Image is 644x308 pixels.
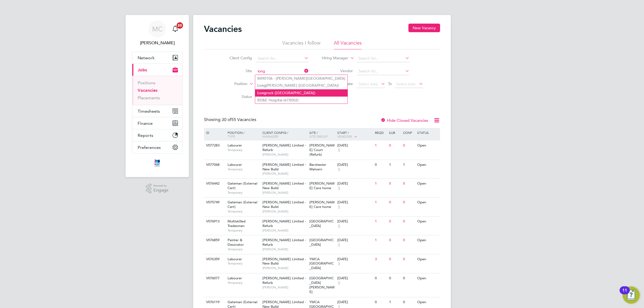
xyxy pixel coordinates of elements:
div: Open [416,197,439,207]
h2: Vacancies [204,24,242,34]
a: Vacancies [138,88,158,93]
span: Jobs [138,67,147,72]
span: [PERSON_NAME] [262,171,307,176]
b: Long [257,83,266,88]
div: Showing [204,117,257,123]
span: 5 [337,148,341,152]
div: V076442 [205,179,224,189]
div: Open [416,179,439,189]
button: Finance [132,117,182,129]
span: 5 [337,243,341,247]
div: 0 [402,197,416,207]
li: RD&E Hospital (67X002) [255,97,347,104]
a: 20 [170,20,181,38]
div: 0 [374,297,387,307]
div: 0 [402,179,416,189]
span: Temporary [228,261,260,266]
span: Manager [262,134,278,138]
label: Hiring Manager [317,56,348,61]
span: Timesheets [138,109,160,114]
span: [PERSON_NAME] [262,228,307,233]
div: 0 [388,254,402,264]
div: Open [416,273,439,283]
span: Reports [138,133,153,138]
div: Reqd [374,128,387,137]
div: 11 [622,290,627,297]
span: Temporary [228,281,260,285]
li: All Vacancies [334,40,362,49]
div: 0 [388,217,402,226]
a: Powered byEngage [146,184,169,194]
div: 1 [374,217,387,226]
span: 5 [337,186,341,190]
div: [DATE] [337,200,372,205]
span: [PERSON_NAME] Limited - New Build [262,181,306,190]
div: V075749 [205,197,224,207]
span: Barchester Malvern [309,162,326,171]
span: MC [152,25,163,32]
a: Placements [138,95,160,100]
div: 0 [402,235,416,245]
span: Vendors [337,134,352,138]
button: Jobs [132,64,182,76]
li: [PERSON_NAME] ([GEOGRAPHIC_DATA]) [255,82,347,89]
span: Gateman (External Cert) [228,181,257,190]
div: 3 [374,254,387,264]
div: Status [416,128,439,137]
div: V076077 [205,273,224,283]
button: New Vacancy [408,24,440,32]
div: 0 [402,273,416,283]
span: 20 [177,22,183,29]
div: Open [416,297,439,307]
span: [PERSON_NAME] [262,266,307,270]
div: [DATE] [337,219,372,224]
div: V076859 [205,235,224,245]
input: Search for... [357,55,409,62]
span: Multiskilled Tradesman [228,219,246,228]
span: [PERSON_NAME] Limited - New Build [262,257,306,266]
span: Network [138,55,155,60]
span: [PERSON_NAME] Limited - Refurb [262,276,306,285]
div: Open [416,217,439,226]
span: [PERSON_NAME] Limited - New Build [262,162,306,171]
span: Select date [358,82,378,86]
div: 1 [388,160,402,170]
div: [DATE] [337,300,372,305]
div: 0 [402,254,416,264]
span: Finance [138,121,153,126]
label: Site [221,68,252,73]
span: Matthew Clark [132,40,182,46]
button: Preferences [132,141,182,153]
label: Client Config [221,56,252,60]
a: MC[PERSON_NAME] [132,20,182,46]
div: V076913 [205,217,224,226]
span: [PERSON_NAME] [262,190,307,195]
span: [GEOGRAPHIC_DATA][PERSON_NAME] [309,276,335,294]
span: [PERSON_NAME] Limited - Refurb [262,238,306,247]
div: 0 [388,235,402,245]
span: [PERSON_NAME] Court (Refurb) [309,143,335,157]
label: Vendor [322,68,353,73]
div: [DATE] [337,143,372,148]
div: [DATE] [337,276,372,281]
button: Timesheets [132,105,182,117]
label: Position [217,81,247,87]
span: 55 Vacancies [222,117,256,122]
span: [PERSON_NAME] Care home [309,200,335,209]
div: 0 [402,217,416,226]
span: 5 [337,167,341,172]
div: 1 [374,235,387,245]
label: Hide Closed Vacancies [380,118,428,123]
span: Temporary [228,148,260,152]
span: [PERSON_NAME] [262,209,307,214]
label: Status [221,94,252,99]
span: Labourer [228,143,242,148]
span: Temporary [228,190,260,195]
nav: Main navigation [126,15,189,177]
span: 30 of [222,117,231,122]
button: Reports [132,129,182,141]
div: Position / [224,128,261,141]
div: 0 [388,179,402,189]
div: V076119 [205,297,224,307]
span: [PERSON_NAME] [262,247,307,251]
